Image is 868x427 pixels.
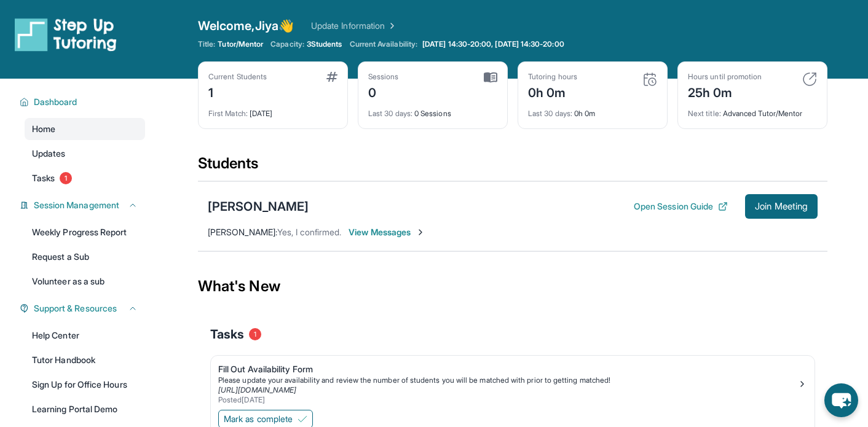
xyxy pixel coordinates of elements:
[218,385,296,394] a: [URL][DOMAIN_NAME]
[368,72,399,82] div: Sessions
[25,118,145,140] a: Home
[198,39,215,49] span: Title:
[208,101,337,119] div: [DATE]
[688,101,817,119] div: Advanced Tutor/Mentor
[688,82,762,101] div: 25h 0m
[32,123,55,135] span: Home
[368,109,412,118] span: Last 30 days :
[528,109,572,118] span: Last 30 days :
[32,147,66,160] span: Updates
[208,82,267,101] div: 1
[25,398,145,420] a: Learning Portal Demo
[218,363,797,375] div: Fill Out Availability Form
[211,356,815,407] a: Fill Out Availability FormPlease update your availability and review the number of students you w...
[416,227,425,237] img: Chevron-Right
[349,226,425,238] span: View Messages
[528,101,657,119] div: 0h 0m
[270,39,304,49] span: Capacity:
[350,39,417,49] span: Current Availability:
[277,227,341,237] span: Yes, I confirmed.
[224,413,293,425] span: Mark as complete
[208,72,267,82] div: Current Students
[25,374,145,396] a: Sign Up for Office Hours
[25,349,145,371] a: Tutor Handbook
[824,383,858,417] button: chat-button
[420,39,567,49] a: [DATE] 14:30-20:00, [DATE] 14:30-20:00
[25,270,145,292] a: Volunteer as a sub
[298,414,307,424] img: Mark as complete
[634,200,728,213] button: Open Session Guide
[15,17,117,52] img: logo
[60,172,72,184] span: 1
[25,143,145,165] a: Updates
[25,221,145,243] a: Weekly Progress Report
[326,72,337,82] img: card
[208,198,309,215] div: [PERSON_NAME]
[528,82,577,101] div: 0h 0m
[745,194,818,219] button: Join Meeting
[688,109,721,118] span: Next title :
[311,20,397,32] a: Update Information
[198,17,294,34] span: Welcome, Jiya 👋
[368,82,399,101] div: 0
[368,101,497,119] div: 0 Sessions
[218,39,263,49] span: Tutor/Mentor
[249,328,261,340] span: 1
[25,167,145,189] a: Tasks1
[688,72,762,82] div: Hours until promotion
[198,259,827,313] div: What's New
[29,199,138,211] button: Session Management
[642,72,657,87] img: card
[25,324,145,347] a: Help Center
[34,199,119,211] span: Session Management
[210,326,244,343] span: Tasks
[208,227,277,237] span: [PERSON_NAME] :
[484,72,497,83] img: card
[208,109,248,118] span: First Match :
[218,375,797,385] div: Please update your availability and review the number of students you will be matched with prior ...
[528,72,577,82] div: Tutoring hours
[802,72,817,87] img: card
[29,302,138,315] button: Support & Resources
[422,39,564,49] span: [DATE] 14:30-20:00, [DATE] 14:30-20:00
[34,302,117,315] span: Support & Resources
[307,39,342,49] span: 3 Students
[29,96,138,108] button: Dashboard
[198,154,827,181] div: Students
[32,172,55,184] span: Tasks
[218,395,797,405] div: Posted [DATE]
[34,96,77,108] span: Dashboard
[755,203,808,210] span: Join Meeting
[25,246,145,268] a: Request a Sub
[385,20,397,32] img: Chevron Right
